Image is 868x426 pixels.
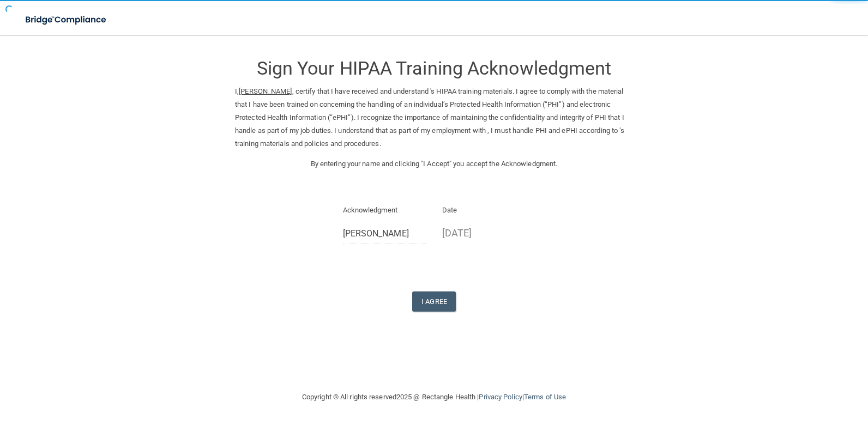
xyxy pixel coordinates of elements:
[442,224,526,242] p: [DATE]
[343,204,426,217] p: Acknowledgment
[235,85,633,150] p: I, , certify that I have received and understand 's HIPAA training materials. I agree to comply w...
[479,393,522,401] a: Privacy Policy
[412,291,456,312] button: I Agree
[524,393,566,401] a: Terms of Use
[235,380,633,415] div: Copyright © All rights reserved 2025 @ Rectangle Health | |
[442,204,526,217] p: Date
[235,157,633,171] p: By entering your name and clicking "I Accept" you accept the Acknowledgment.
[239,87,292,95] ins: [PERSON_NAME]
[16,9,117,31] img: bridge_compliance_login_screen.278c3ca4.svg
[343,224,426,244] input: Full Name
[235,58,633,78] h3: Sign Your HIPAA Training Acknowledgment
